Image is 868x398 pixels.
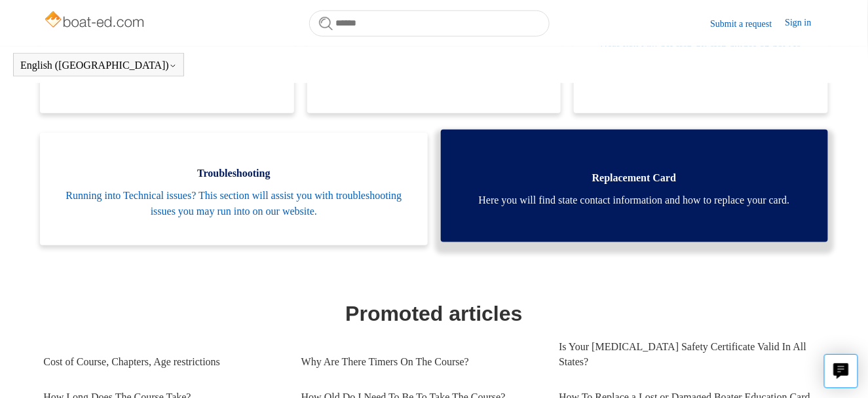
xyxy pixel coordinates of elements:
h1: Promoted articles [43,298,825,329]
span: Running into Technical issues? This section will assist you with troubleshooting issues you may r... [60,188,407,219]
input: Search [309,10,550,37]
span: Replacement Card [461,170,808,186]
img: Boat-Ed Help Center home page [43,8,147,34]
span: Troubleshooting [60,166,407,181]
a: Sign in [785,16,825,31]
a: Is Your [MEDICAL_DATA] Safety Certificate Valid In All States? [559,329,817,380]
a: Cost of Course, Chapters, Age restrictions [43,345,282,380]
a: Why Are There Timers On The Course? [301,345,540,380]
a: Submit a request [711,17,785,31]
button: English ([GEOGRAPHIC_DATA]) [20,60,177,71]
button: Live chat [824,354,858,388]
span: Here you will find state contact information and how to replace your card. [461,192,808,208]
a: Troubleshooting Running into Technical issues? This section will assist you with troubleshooting ... [40,133,427,245]
a: Replacement Card Here you will find state contact information and how to replace your card. [441,130,828,242]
